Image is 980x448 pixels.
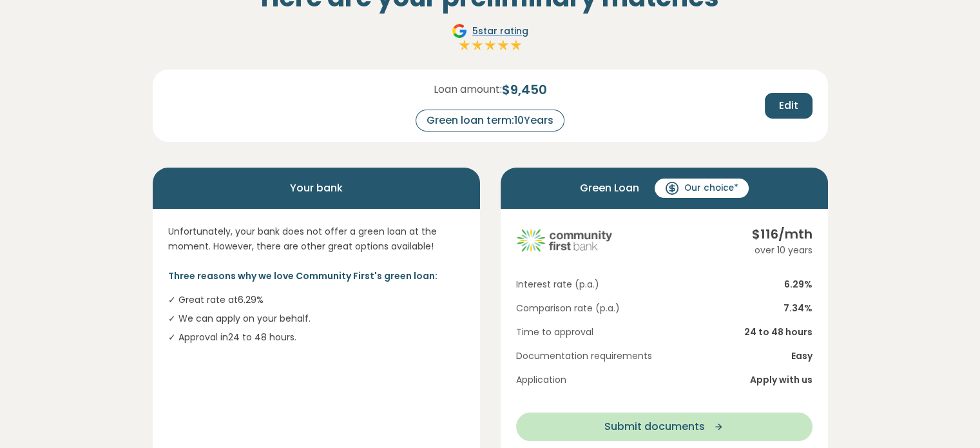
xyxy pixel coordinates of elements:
li: ✓ Approval in 24 to 48 hours . [168,331,465,344]
span: Easy [791,349,812,363]
div: $ 116 /mth [752,224,812,244]
button: Edit [765,93,812,119]
a: Google5star ratingFull starFull starFull starFull starFull star [450,23,530,54]
li: ✓ Great rate at 6.29 % [168,293,465,307]
span: Loan amount: [434,82,502,97]
p: Unfortunately, your bank does not offer a green loan at the moment. However, there are other grea... [168,224,465,253]
span: 5 star rating [472,24,528,38]
img: Full star [510,39,523,52]
span: Comparison rate (p.a.) [516,302,620,315]
li: ✓ We can apply on your behalf. [168,312,465,326]
img: Google [452,23,467,39]
span: Application [516,373,566,387]
span: Interest rate (p.a.) [516,278,599,291]
span: Submit documents [604,419,705,434]
span: Our choice* [684,182,738,195]
span: Apply with us [750,373,812,387]
span: 24 to 48 hours [744,326,812,339]
button: Submit documents [516,413,812,441]
img: Full star [458,39,471,52]
img: Full star [484,39,497,52]
img: community-first logo [516,224,613,257]
span: Your bank [290,178,343,199]
p: Three reasons why we love Community First's green loan: [168,269,465,283]
span: 7.34 % [783,302,812,315]
img: Full star [471,39,484,52]
span: $ 9,450 [502,80,547,99]
span: Green Loan [580,178,639,199]
span: Documentation requirements [516,349,652,363]
span: 6.29 % [784,278,812,291]
span: Edit [779,98,798,113]
div: over 10 years [752,244,812,257]
span: Time to approval [516,326,593,339]
div: Green loan term: 10 Years [416,110,564,131]
img: Full star [497,39,510,52]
